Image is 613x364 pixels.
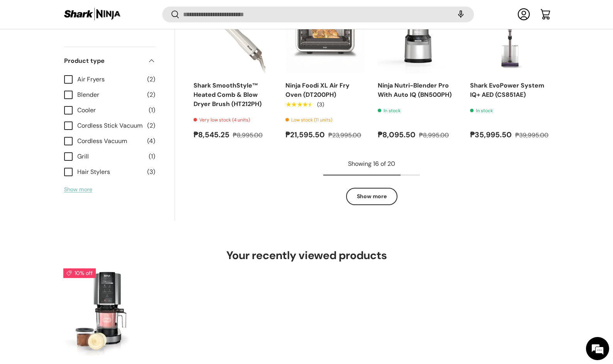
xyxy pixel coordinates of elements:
speech-search-button: Search by voice [448,6,473,23]
span: Cordless Vacuum [77,136,143,146]
a: Ninja Foodi XL Air Fry Oven (DT200PH) [285,81,350,99]
h2: Your recently viewed products [63,248,550,263]
span: Hair Stylers [77,167,143,177]
span: (1) [149,106,155,115]
a: Show more [346,188,397,205]
a: Shark SmoothStyle™ Heated Comb & Blow Dryer Brush (HT212PH) [194,81,262,108]
span: Grill [77,152,144,161]
img: Shark Ninja Philippines [63,7,121,22]
span: 10% off [63,268,96,278]
span: (2) [147,90,155,99]
summary: Product type [64,47,155,75]
span: Air Fryers [77,75,143,84]
img: ninja-creami-ice-cream-maker-with-sample-content-and-all-lids-full-view-sharkninja-philippines [63,268,151,356]
span: (2) [147,121,155,130]
a: Ninja Nutri-Blender Pro With Auto IQ (BN500PH) [378,81,452,99]
span: Showing 16 of 20 [348,160,395,168]
button: Show more [64,186,92,193]
span: (1) [149,152,155,161]
span: (2) [147,75,155,84]
span: Cooler [77,106,144,115]
nav: Pagination [194,159,550,205]
span: Product type [64,56,143,66]
span: (3) [147,167,155,177]
span: Blender [77,90,143,99]
a: Ninja Creami Ice Cream Maker (NC300) [63,268,151,356]
span: Cordless Stick Vacuum [77,121,143,130]
a: Shark EvoPower System IQ+ AED (CS851AE) [470,81,544,99]
span: (4) [147,136,155,146]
